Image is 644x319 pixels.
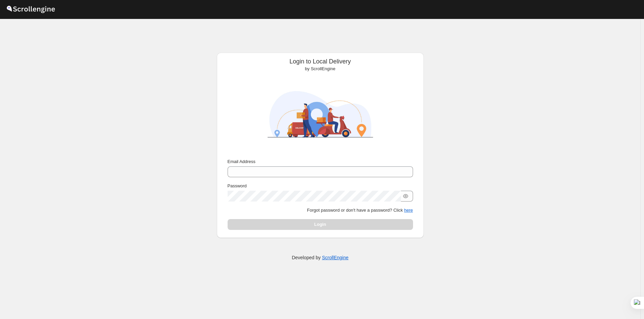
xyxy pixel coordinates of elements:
button: here [404,208,413,213]
span: by ScrollEngine [305,66,335,71]
a: ScrollEngine [322,255,349,260]
div: Login to Local Delivery [222,58,418,72]
p: Forgot password or don't have a password? Click [228,207,413,214]
p: Developed by [292,254,348,261]
span: Password [228,183,247,188]
span: Email Address [228,159,256,164]
img: ScrollEngine [261,75,379,154]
